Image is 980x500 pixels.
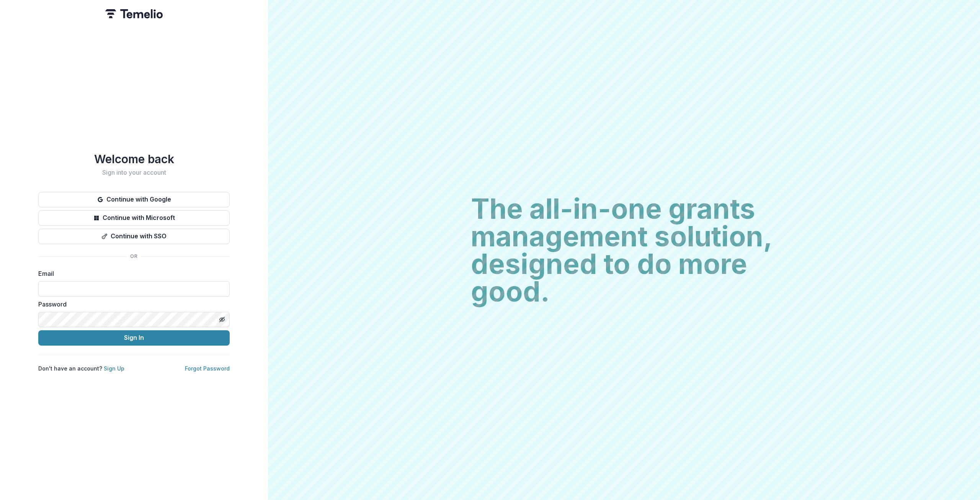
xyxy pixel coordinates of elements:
[185,365,230,372] a: Forgot Password
[216,313,228,326] button: Toggle password visibility
[38,330,230,346] button: Sign In
[104,365,124,372] a: Sign Up
[38,364,124,372] p: Don't have an account?
[38,169,230,176] h2: Sign into your account
[38,192,230,207] button: Continue with Google
[38,300,225,309] label: Password
[105,9,163,18] img: Temelio
[38,210,230,226] button: Continue with Microsoft
[38,152,230,166] h1: Welcome back
[38,269,225,278] label: Email
[38,229,230,244] button: Continue with SSO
